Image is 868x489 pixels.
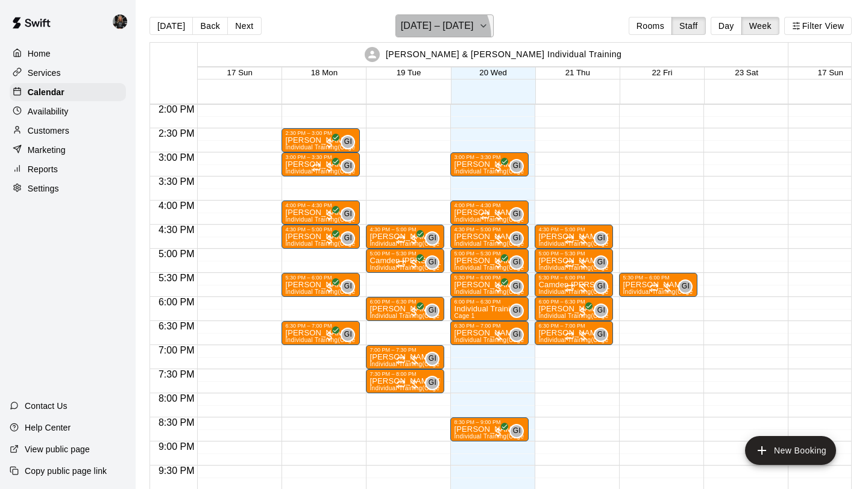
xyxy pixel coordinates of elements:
div: 6:30 PM – 7:00 PM [285,323,356,329]
div: 5:30 PM – 6:00 PM: Individual Training [619,273,697,297]
div: 6:30 PM – 7:00 PM: Dylan Cunningham [281,321,360,345]
span: 8:30 PM [156,417,198,428]
span: GI [597,305,605,317]
div: 6:00 PM – 6:30 PM: Individual Training [450,297,529,321]
a: Home [10,45,126,63]
span: Garrett & Sean Individual Training [514,424,524,438]
div: Garrett & Sean Individual Training [594,328,608,342]
span: GI [344,160,352,172]
div: 5:30 PM – 6:00 PM [538,275,609,281]
span: 22 Fri [652,68,672,77]
h6: [DATE] – [DATE] [401,17,474,34]
span: Garrett & Sean Individual Training [514,304,524,318]
span: Garrett & Sean Individual Training [683,279,693,294]
div: 3:00 PM – 3:30 PM [285,154,356,160]
span: GI [429,232,436,244]
a: Reports [10,160,126,178]
span: 6:30 PM [156,321,198,331]
p: Marketing [28,144,66,156]
div: 6:00 PM – 6:30 PM [454,299,525,305]
p: Contact Us [25,400,68,412]
div: 5:30 PM – 6:00 PM [285,275,356,281]
div: 3:00 PM – 3:30 PM: Ryan Jester [450,152,529,176]
span: GI [597,257,605,269]
div: Availability [10,102,126,120]
div: Garrett & Sean Individual Training [341,135,355,149]
div: Garrett & Sean Individual Training [341,328,355,342]
div: 5:00 PM – 5:30 PM [538,251,609,257]
span: GI [682,281,690,293]
span: Individual Training (Cage 1) [285,288,363,295]
span: 8:00 PM [156,393,198,403]
span: Garrett & Sean Individual Training [430,352,439,366]
span: Garrett & Sean Individual Training [345,159,355,173]
div: 6:30 PM – 7:00 PM: Individual Training [535,321,613,345]
div: 4:00 PM – 4:30 PM: Individual Training [450,201,529,225]
span: GI [597,232,605,244]
span: Individual Training (Cage 1) [370,313,447,319]
button: Filter View [784,17,852,35]
span: All customers have paid [324,210,336,222]
div: 5:00 PM – 5:30 PM: Denley Landrum [450,249,529,273]
div: 4:30 PM – 5:00 PM: Individual Training [535,225,613,249]
div: Garrett & Sean Individual Training [594,304,608,318]
div: 4:30 PM – 5:00 PM [370,226,441,232]
div: 6:30 PM – 7:00 PM [454,323,525,329]
span: GI [513,281,521,293]
span: Individual Training (Cage 1) [285,144,363,151]
button: 18 Mon [311,68,338,77]
span: Individual Training (Cage 1) [285,216,363,223]
div: 6:30 PM – 7:00 PM: Individual Training [450,321,529,345]
span: All customers have paid [577,306,589,318]
span: GI [513,257,521,269]
div: Settings [10,179,126,198]
span: Individual Training (Cage 1) [454,168,532,175]
div: Lauren Acker [110,10,136,34]
div: Garrett & Sean Individual Training [509,159,524,173]
div: Garrett & Sean Individual Training [341,207,355,222]
div: 5:30 PM – 6:00 PM [454,275,525,281]
div: Garrett & Sean Individual Training [341,159,355,173]
span: All customers have paid [492,258,505,270]
span: All customers have paid [324,330,336,342]
p: Home [28,48,51,60]
span: Garrett & Sean Individual Training [430,376,439,390]
span: Recurring event [480,211,490,220]
div: Customers [10,122,126,140]
span: Individual Training (Cage 1) [538,313,616,319]
span: 3:30 PM [156,176,198,187]
div: 5:00 PM – 5:30 PM [454,251,525,257]
span: 7:30 PM [156,369,198,379]
span: Individual Training (Cage 1) [454,264,532,271]
div: Garrett & Sean Individual Training [594,231,608,246]
div: 4:00 PM – 4:30 PM [285,202,356,208]
span: Garrett & Sean Individual Training [599,255,608,270]
a: Marketing [10,141,126,159]
div: 4:30 PM – 5:00 PM [285,226,356,232]
p: [PERSON_NAME] & [PERSON_NAME] Individual Training [386,48,622,61]
span: 3:00 PM [156,152,198,163]
span: Recurring event [565,283,574,293]
p: Settings [28,182,59,195]
span: Individual Training (Cage 1) [454,288,532,295]
span: Individual Training (Cage 1) [454,433,532,440]
div: 4:30 PM – 5:00 PM: Individual Training [366,225,444,249]
span: Individual Training (Cage 1) [454,337,532,343]
span: 19 Tue [397,68,421,77]
span: GI [344,136,352,148]
div: 5:00 PM – 5:30 PM: Individual Training [535,249,613,273]
span: GI [513,305,521,317]
span: Garrett & Sean Individual Training [514,255,524,270]
div: Garrett & Sean Individual Training [509,255,524,270]
span: Individual Training (Cage 1) [538,240,616,247]
div: 4:30 PM – 5:00 PM: Nola Jendusa [281,225,360,249]
div: Calendar [10,83,126,101]
div: 5:30 PM – 6:00 PM [623,275,694,281]
div: 3:00 PM – 3:30 PM [454,154,525,160]
span: Recurring event [396,355,406,365]
span: 23 Sat [735,68,758,77]
div: 6:00 PM – 6:30 PM [538,299,609,305]
p: Availability [28,105,69,117]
